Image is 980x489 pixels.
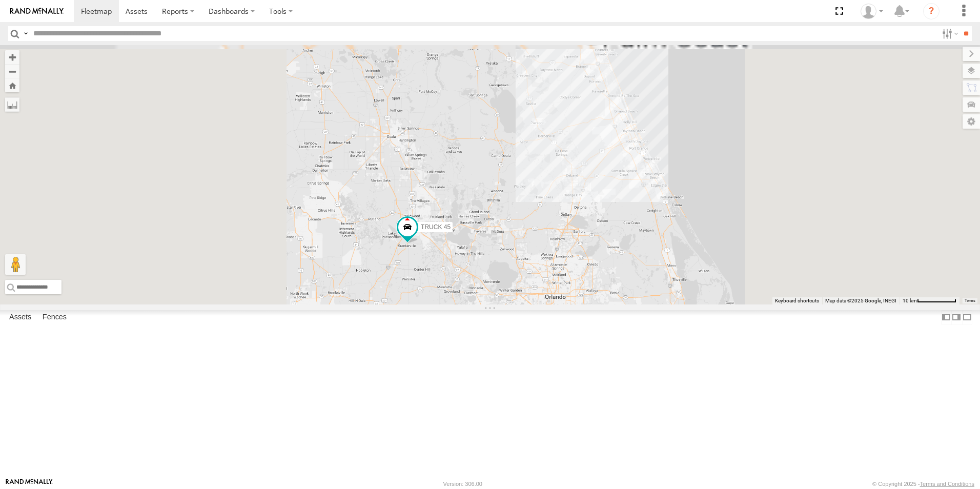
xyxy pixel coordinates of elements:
[951,310,962,325] label: Dock Summary Table to the Right
[5,254,26,275] button: Drag Pegman onto the map to open Street View
[5,50,19,64] button: Zoom in
[903,298,917,303] span: 10 km
[938,26,960,41] label: Search Filter Options
[775,297,819,304] button: Keyboard shortcuts
[5,64,19,78] button: Zoom out
[857,4,887,19] div: Thomas Crowe
[6,479,53,489] a: Visit our Website
[443,481,482,487] div: Version: 306.00
[962,310,972,325] label: Hide Summary Table
[37,310,72,324] label: Fences
[10,8,64,15] img: rand-logo.svg
[5,78,19,92] button: Zoom Home
[923,3,940,19] i: ?
[963,114,980,129] label: Map Settings
[872,481,974,487] div: © Copyright 2025 -
[22,26,30,41] label: Search Query
[825,298,896,303] span: Map data ©2025 Google, INEGI
[4,310,36,324] label: Assets
[421,223,451,231] span: TRUCK 45
[5,97,19,112] label: Measure
[965,299,975,303] a: Terms (opens in new tab)
[900,297,959,304] button: Map Scale: 10 km per 73 pixels
[941,310,951,325] label: Dock Summary Table to the Left
[920,481,974,487] a: Terms and Conditions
